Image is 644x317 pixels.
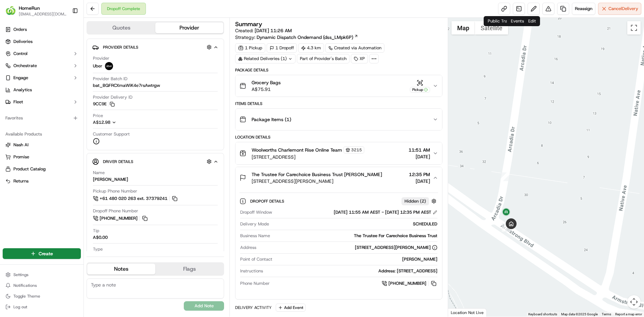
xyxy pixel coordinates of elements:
div: 4.3 km [298,43,324,53]
span: +61 480 020 263 ext. 37379241 [100,196,167,202]
a: Product Catalog [5,166,78,172]
span: Control [13,51,28,57]
span: 11:51 AM [409,147,430,153]
span: [PHONE_NUMBER] [388,280,426,286]
div: Public Tracking [484,16,522,26]
div: Location Details [235,135,442,140]
div: [PERSON_NAME] [93,176,128,182]
a: Nash AI [5,142,78,148]
span: [STREET_ADDRESS][PERSON_NAME] [252,178,382,184]
span: Product Catalog [13,166,46,172]
span: Nash AI [13,142,29,148]
span: Grocery Bags [252,79,281,86]
button: Show satellite imagery [475,21,508,35]
button: Control [3,48,81,59]
div: A$0.00 [93,234,108,241]
span: Cancel Delivery [608,6,638,12]
h3: Summary [235,21,262,27]
button: Map camera controls [627,295,641,309]
span: A$75.91 [252,86,281,93]
span: Created: [235,27,292,34]
button: Package Items (1) [235,109,442,130]
span: Returns [13,178,29,184]
button: Settings [3,270,81,279]
span: Provider Details [103,45,138,50]
span: Driver Details [103,159,133,164]
span: [DATE] [409,178,430,184]
a: Promise [5,154,78,160]
button: [EMAIL_ADDRESS][DOMAIN_NAME] [19,11,67,17]
a: [PHONE_NUMBER] [382,280,437,287]
button: A$12.98 [93,119,152,125]
span: Tip [93,228,99,234]
span: Instructions [240,268,263,274]
a: +61 480 020 263 ext. 37379241 [93,195,178,202]
span: Provider Batch ID [93,76,127,82]
img: HomeRun [5,5,16,16]
span: Dropoff Window [240,209,272,215]
button: Grocery BagsA$75.91Pickup [235,75,442,97]
a: Dynamic Dispatch Ondemand (dss_LMpk6P) [257,34,358,41]
span: Provider Delivery ID [93,94,132,100]
button: Pickup [410,80,430,93]
div: Address: [STREET_ADDRESS] [266,268,437,274]
button: Keyboard shortcuts [528,312,557,317]
div: [DATE] 11:55 AM AEST - [DATE] 12:35 PM AEST [334,209,437,215]
button: Product Catalog [3,164,81,174]
span: Customer Support [93,131,130,137]
div: [PERSON_NAME] [275,256,437,262]
div: 9 [502,223,511,232]
button: Woolworths Charlemont Rise Online Team3215[STREET_ADDRESS]11:51 AM[DATE] [235,142,442,164]
span: Provider [93,55,109,61]
button: Quotes [87,22,155,33]
span: Notifications [13,283,37,288]
a: Returns [5,178,78,184]
span: Reassign [575,6,592,12]
span: Phone Number [240,280,270,286]
span: Orchestrate [13,63,37,69]
span: Woolworths Charlemont Rise Online Team [252,147,342,153]
button: Provider Details [92,42,218,53]
a: Terms (opens in new tab) [602,312,611,316]
a: Open this area in Google Maps (opens a new window) [450,308,472,317]
span: Hidden ( 2 ) [405,198,426,204]
span: HomeRun [19,5,40,11]
img: uber-new-logo.jpeg [105,62,113,70]
a: Deliveries [3,36,81,47]
span: A$12.98 [93,119,110,125]
div: XP [351,54,368,63]
div: SCHEDULED [272,221,437,227]
span: Dropoff Phone Number [93,208,138,214]
span: Log out [13,304,27,310]
span: Address [240,245,256,251]
span: Create [39,250,53,257]
span: Dynamic Dispatch Ondemand (dss_LMpk6P) [257,34,353,41]
span: Dropoff Details [250,199,285,204]
button: Returns [3,176,81,187]
button: 9CC9E [93,101,115,107]
span: [DATE] 11:26 AM [255,28,292,34]
div: Package Details [235,67,442,73]
div: The Trustee For Carechoice Business Trust [273,233,437,239]
span: Name [93,170,105,176]
a: Orders [3,24,81,35]
button: Add Event [276,304,306,312]
span: 3215 [351,147,362,153]
button: Promise [3,152,81,162]
img: Google [450,308,472,317]
a: [PHONE_NUMBER] [93,215,149,222]
span: bat_BQFRCXmaWiK4e7rsAwtrgw [93,83,160,89]
span: Point of Contact [240,256,272,262]
span: Deliveries [13,39,33,45]
div: Favorites [3,113,81,123]
button: Engage [3,72,81,83]
a: Created via Automation [325,43,384,53]
button: Flags [155,264,223,274]
div: Items Details [235,101,442,106]
span: Analytics [13,87,32,93]
button: Reassign [572,3,595,15]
